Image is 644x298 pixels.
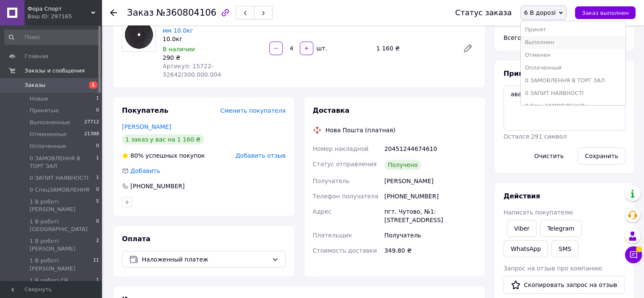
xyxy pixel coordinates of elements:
div: Ваш ID: 297165 [28,13,102,20]
span: Написать покупателю [503,209,573,216]
span: 0 ЗАМОВЛЕННЯ В ТОРГ ЗАЛ [30,155,96,170]
div: 20451244674610 [383,141,478,156]
a: Редактировать [459,40,476,57]
span: 1 [96,95,99,103]
button: Скопировать запрос на отзыв [503,276,625,294]
div: пгт. Чутово, №1: [STREET_ADDRESS] [383,204,478,228]
div: 290 ₴ [163,53,263,62]
span: Отмененные [30,131,66,138]
a: WhatsApp [503,240,548,257]
span: Действия [503,192,540,200]
span: Фора Спорт [28,5,91,13]
a: Telegram [540,220,581,237]
div: 349.80 ₴ [383,243,478,258]
span: Плательщик [313,232,352,239]
span: Заказы и сообщения [25,67,85,75]
div: [PHONE_NUMBER] [130,182,185,190]
li: Выполнен [521,36,625,49]
span: Статус отправления [313,161,377,167]
li: Принят [521,23,625,36]
span: Номер накладной [313,145,369,152]
span: 1 В роботі [GEOGRAPHIC_DATA] [30,218,96,233]
span: Выполненные [30,119,70,126]
span: 1 В роботі [PERSON_NAME] [30,198,96,213]
span: 1 [96,174,99,182]
span: 1 В роботі [PERSON_NAME] [30,237,96,253]
span: Получатель [313,178,350,184]
span: 21388 [84,131,99,138]
div: Получено [384,160,421,170]
div: 1 заказ у вас на 1 160 ₴ [122,134,204,145]
span: Сменить покупателя [220,107,285,114]
li: Оплаченный [521,61,625,74]
img: Диск композитный WCG d-30 мм 10.0кг [122,18,155,51]
input: Поиск [4,30,100,45]
span: 1 [96,277,99,284]
span: Заказ выполнен [582,10,629,16]
a: [PERSON_NAME] [122,123,171,130]
span: 0 [96,107,99,114]
button: Очистить [527,148,571,164]
span: 5 [96,198,99,213]
span: Покупатель [122,106,168,114]
span: 1 В роботі СВ [30,277,68,284]
button: Заказ выполнен [575,6,636,19]
div: успешных покупок [122,151,205,160]
span: 1 [96,155,99,170]
a: Viber [507,220,536,237]
span: 6 В дорозі [524,9,556,16]
span: 1 [89,81,97,89]
span: Примечания [503,70,552,78]
div: Статус заказа [455,8,512,17]
div: шт. [314,44,328,53]
a: Диск композитный WCG d-30 мм 10.0кг [163,19,254,34]
li: 0 СпецЗАМОВЛЕННЯ [521,100,625,112]
span: Принятые [30,107,59,114]
div: [PHONE_NUMBER] [383,189,478,204]
textarea: аванс 200 [503,86,625,131]
div: [PERSON_NAME] [383,173,478,189]
button: SMS [551,240,578,257]
span: 0 [96,142,99,150]
span: 2 [96,237,99,253]
span: Стоимость доставки [313,247,377,254]
span: Всего к оплате [503,34,550,41]
span: Доставка [313,106,350,114]
span: Новые [30,95,48,103]
span: 0 СпецЗАМОВЛЕННЯ [30,186,89,194]
span: 0 [96,186,99,194]
span: Адрес [313,208,332,215]
span: Оплата [122,235,150,243]
span: Главная [25,53,48,60]
button: Сохранить [578,148,625,164]
span: 0 [96,218,99,233]
span: Наложенный платеж [142,255,268,264]
li: 0 ЗАПИТ НАЯВНОСТІ [521,87,625,100]
div: Получатель [383,228,478,243]
span: 80% [130,152,144,159]
span: Добавить отзыв [235,152,285,159]
div: Нова Пошта (платная) [323,126,398,134]
div: 1 160 ₴ [373,42,456,54]
span: Артикул: 15722-32642/300.000.004 [163,63,221,78]
span: 27712 [84,119,99,126]
div: 10.0кг [163,35,263,43]
span: Заказ [127,8,154,18]
span: 11 [93,257,99,272]
span: Оплаченные [30,142,66,150]
span: Остался 291 символ [503,133,567,140]
span: Добавить [130,167,160,174]
span: В наличии [163,46,195,53]
span: Телефон получателя [313,193,379,200]
span: Запрос на отзыв про компанию [503,265,602,272]
button: Чат с покупателем [625,246,642,263]
span: Заказы [25,81,45,89]
li: 0 ЗАМОВЛЕННЯ В ТОРГ ЗАЛ [521,74,625,87]
div: Вернуться назад [110,8,117,17]
li: Отменен [521,49,625,61]
span: 1 В роботі [PERSON_NAME] [30,257,93,272]
span: 0 ЗАПИТ НАЯВНОСТІ [30,174,88,182]
span: №360804106 [156,8,216,18]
